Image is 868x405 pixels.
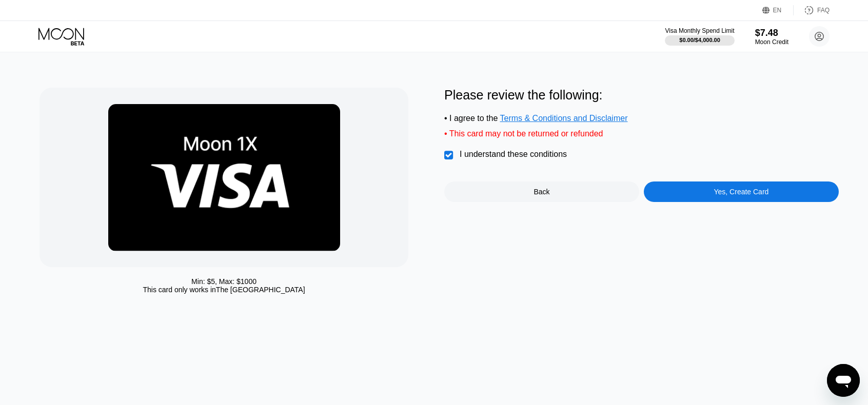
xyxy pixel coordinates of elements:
div: • This card may not be returned or refunded [444,129,839,138]
div: $0.00 / $4,000.00 [679,37,720,43]
div: FAQ [817,7,830,14]
div: Visa Monthly Spend Limit$0.00/$4,000.00 [665,27,734,46]
div: EN [762,5,794,15]
div: • I agree to the [444,114,839,123]
div:  [444,150,455,160]
div: I understand these conditions [460,150,567,159]
div: Yes, Create Card [644,181,839,202]
div: EN [773,7,782,14]
div: Back [444,181,639,202]
span: Terms & Conditions and Disclaimer [500,114,628,123]
div: Moon Credit [755,38,788,46]
div: Visa Monthly Spend Limit [665,27,734,34]
div: Back [534,188,549,196]
div: FAQ [794,5,830,15]
div: $7.48 [755,28,788,38]
div: This card only works in The [GEOGRAPHIC_DATA] [143,286,305,294]
div: $7.48Moon Credit [755,28,788,46]
iframe: Button to launch messaging window [827,364,860,397]
div: Yes, Create Card [714,188,768,196]
div: Please review the following: [444,88,839,103]
div: Min: $ 5 , Max: $ 1000 [191,277,257,286]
